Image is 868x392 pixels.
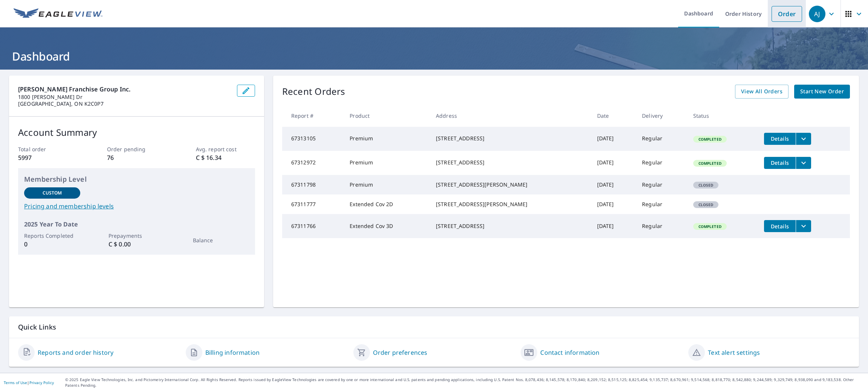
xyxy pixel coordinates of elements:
a: Order [772,6,802,22]
td: [DATE] [591,175,636,194]
button: filesDropdownBtn-67311766 [796,220,811,232]
td: Premium [344,151,430,175]
img: EV Logo [14,8,102,20]
td: Regular [636,194,687,214]
button: detailsBtn-67312972 [764,157,796,169]
p: Avg. report cost [196,145,255,153]
button: detailsBtn-67311766 [764,220,796,232]
p: 76 [107,153,166,162]
span: Details [769,223,791,230]
th: Delivery [636,105,687,127]
td: [DATE] [591,194,636,214]
td: Regular [636,214,687,238]
p: Prepayments [108,232,165,240]
p: 5997 [18,153,77,162]
p: Reports Completed [24,232,80,240]
th: Address [430,105,591,127]
p: Membership Level [24,174,249,184]
td: Premium [344,175,430,194]
p: 2025 Year To Date [24,220,249,229]
span: Completed [694,161,726,166]
td: Extended Cov 3D [344,214,430,238]
td: Regular [636,175,687,194]
div: [STREET_ADDRESS] [436,222,585,230]
th: Status [687,105,758,127]
a: Text alert settings [708,348,760,357]
td: [DATE] [591,151,636,175]
div: AJ [809,6,825,22]
a: View All Orders [735,85,789,99]
th: Product [344,105,430,127]
p: Custom [43,190,62,196]
a: Order preferences [373,348,428,357]
div: [STREET_ADDRESS][PERSON_NAME] [436,181,585,188]
div: [STREET_ADDRESS] [436,135,585,142]
p: C $ 16.34 [196,153,255,162]
a: Contact information [540,348,599,357]
h1: Dashboard [9,49,859,64]
a: Billing information [205,348,260,357]
span: Completed [694,224,726,229]
span: Closed [694,202,718,207]
span: Completed [694,137,726,142]
p: Order pending [107,145,166,153]
td: [DATE] [591,127,636,151]
span: Details [769,135,791,142]
p: Recent Orders [282,85,345,99]
td: 67311777 [282,194,344,214]
td: 67312972 [282,151,344,175]
button: filesDropdownBtn-67312972 [796,157,811,169]
p: | [4,380,54,385]
td: 67313105 [282,127,344,151]
td: 67311766 [282,214,344,238]
div: [STREET_ADDRESS] [436,159,585,166]
p: Account Summary [18,126,255,139]
td: Premium [344,127,430,151]
p: Balance [193,236,249,244]
td: Regular [636,151,687,175]
button: filesDropdownBtn-67313105 [796,133,811,145]
p: 0 [24,240,80,249]
p: C $ 0.00 [108,240,165,249]
td: Extended Cov 2D [344,194,430,214]
p: Quick Links [18,322,850,332]
th: Date [591,105,636,127]
td: [DATE] [591,214,636,238]
p: 1800 [PERSON_NAME] Dr [18,94,231,100]
span: View All Orders [741,87,782,96]
p: [PERSON_NAME] Franchise Group Inc. [18,85,231,94]
a: Reports and order history [38,348,113,357]
p: Total order [18,145,77,153]
td: 67311798 [282,175,344,194]
th: Report # [282,105,344,127]
p: © 2025 Eagle View Technologies, Inc. and Pictometry International Corp. All Rights Reserved. Repo... [65,377,864,388]
button: detailsBtn-67313105 [764,133,796,145]
div: [STREET_ADDRESS][PERSON_NAME] [436,201,585,208]
a: Pricing and membership levels [24,202,249,211]
span: Start New Order [800,87,844,96]
p: [GEOGRAPHIC_DATA], ON K2C0P7 [18,100,231,107]
span: Closed [694,182,718,188]
a: Start New Order [794,85,850,99]
td: Regular [636,127,687,151]
a: Privacy Policy [29,380,54,385]
a: Terms of Use [4,380,27,385]
span: Details [769,159,791,166]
